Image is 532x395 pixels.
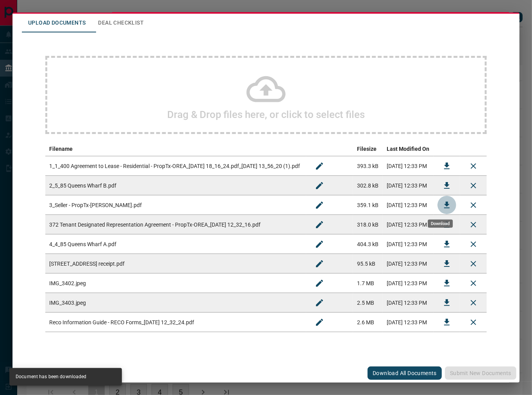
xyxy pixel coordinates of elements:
[383,293,434,313] td: [DATE] 12:33 PM
[464,196,483,214] button: Remove File
[306,142,353,156] th: edit column
[383,313,434,332] td: [DATE] 12:33 PM
[464,254,483,273] button: Remove File
[437,157,456,175] button: Download
[437,235,456,254] button: Download
[437,254,456,273] button: Download
[45,142,306,156] th: Filename
[353,313,383,332] td: 2.6 MB
[22,14,92,32] button: Upload Documents
[353,293,383,313] td: 2.5 MB
[45,176,306,195] td: 2_5_85 Queens Wharf B.pdf
[437,293,456,312] button: Download
[383,273,434,293] td: [DATE] 12:33 PM
[353,254,383,273] td: 95.5 kB
[464,274,483,293] button: Remove File
[383,215,434,234] td: [DATE] 12:33 PM
[460,142,487,156] th: delete file action column
[310,254,329,273] button: Rename
[310,235,329,254] button: Rename
[464,157,483,175] button: Remove File
[383,156,434,176] td: [DATE] 12:33 PM
[383,254,434,273] td: [DATE] 12:33 PM
[92,14,150,32] button: Deal Checklist
[310,313,329,332] button: Rename
[434,142,460,156] th: download action column
[383,176,434,195] td: [DATE] 12:33 PM
[45,254,306,273] td: [STREET_ADDRESS] receipt.pdf
[310,215,329,234] button: Rename
[353,234,383,254] td: 404.3 kB
[437,196,456,214] button: Download
[45,234,306,254] td: 4_4_85 Queens Wharf A.pdf
[310,196,329,214] button: Rename
[464,215,483,234] button: Remove File
[353,156,383,176] td: 393.3 kB
[310,293,329,312] button: Rename
[16,370,87,383] div: Document has been downloaded
[45,215,306,234] td: 372 Tenant Designated Representation Agreement - PropTx-OREA_[DATE] 12_32_16.pdf
[310,157,329,175] button: Rename
[464,235,483,254] button: Remove File
[45,56,487,134] div: Drag & Drop files here, or click to select files
[383,142,434,156] th: Last Modified On
[167,109,365,120] h2: Drag & Drop files here, or click to select files
[45,195,306,215] td: 3_Seller - PropTx-[PERSON_NAME].pdf
[353,215,383,234] td: 318.0 kB
[464,176,483,195] button: Remove File
[310,274,329,293] button: Rename
[45,293,306,313] td: IMG_3403.jpeg
[353,142,383,156] th: Filesize
[428,220,453,228] div: Download
[383,234,434,254] td: [DATE] 12:33 PM
[45,313,306,332] td: Reco Information Guide - RECO Forms_[DATE] 12_32_24.pdf
[464,293,483,312] button: Remove File
[464,313,483,332] button: Remove File
[45,156,306,176] td: 1_1_400 Agreement to Lease - Residential - PropTx-OREA_[DATE] 18_16_24.pdf_[DATE] 13_56_20 (1).pdf
[45,273,306,293] td: IMG_3402.jpeg
[310,176,329,195] button: Rename
[437,274,456,293] button: Download
[353,195,383,215] td: 359.1 kB
[437,313,456,332] button: Download
[353,273,383,293] td: 1.7 MB
[368,366,442,380] button: Download All Documents
[383,195,434,215] td: [DATE] 12:33 PM
[437,176,456,195] button: Download
[353,176,383,195] td: 302.8 kB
